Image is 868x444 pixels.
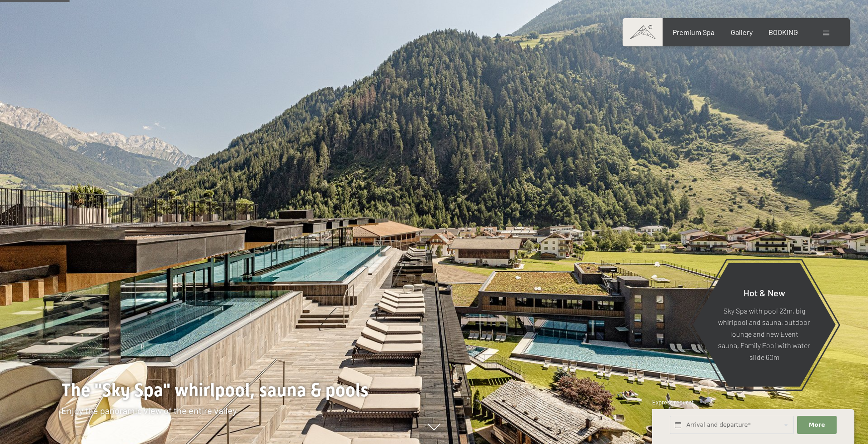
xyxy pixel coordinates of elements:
span: Express request [652,399,694,406]
a: Hot & New Sky Spa with pool 23m, big whirlpool and sauna, outdoor lounge and new Event sauna, Fam... [692,262,836,387]
span: More [809,421,825,429]
button: More [797,416,836,434]
span: Hot & New [743,287,785,298]
p: Sky Spa with pool 23m, big whirlpool and sauna, outdoor lounge and new Event sauna, Family Pool w... [715,304,813,363]
a: Gallery [731,28,753,36]
a: Premium Spa [673,28,714,36]
a: BOOKING [768,28,798,36]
